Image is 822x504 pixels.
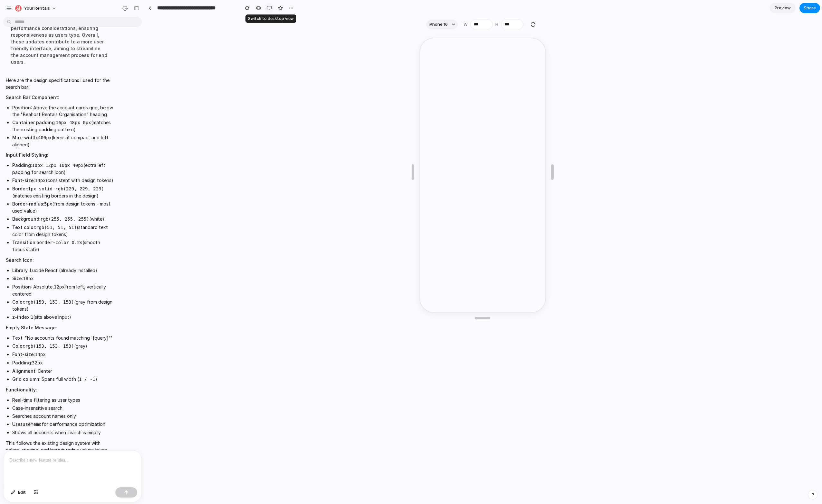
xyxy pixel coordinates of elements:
[12,405,113,411] li: Case-insensitive search
[12,185,113,199] li: : (matches existing borders in the design)
[6,387,37,392] strong: Functionality:
[245,14,296,23] div: Switch to desktop view
[28,186,104,191] code: 1px solid rgb(229, 229, 229)
[12,397,113,403] li: Real-time filtering as user types
[79,377,95,382] code: 1 / -1
[12,359,113,366] li: :
[775,5,791,11] span: Preview
[32,360,43,365] code: 32px
[23,422,42,427] code: useMemo
[8,487,29,498] button: Edit
[495,21,498,28] label: H
[12,225,35,230] strong: Text color
[12,134,113,148] li: : (keeps it compact and left-aligned)
[12,413,113,419] li: Searches account names only
[770,3,796,13] a: Preview
[35,178,46,183] code: 14px
[24,5,50,12] span: Your Rentals
[56,120,91,125] code: 16px 48px 0px
[804,5,816,11] span: Share
[6,152,48,158] strong: Input Field Styling:
[12,283,113,297] li: : Absolute, from left, vertically centered
[12,162,31,168] strong: Padding
[12,135,37,140] strong: Max-width
[12,162,113,176] li: : (extra left padding for search icon)
[12,314,30,320] strong: z-index
[12,368,35,374] strong: Alignment
[12,376,39,382] strong: Grid column
[12,368,113,374] li: : Center
[12,334,113,341] li: : "No accounts found matching '[query]'"
[12,240,35,245] strong: Transition
[32,163,83,168] code: 10px 12px 10px 40px
[464,21,468,28] label: W
[25,299,74,305] code: rgb(153, 153, 153)
[12,178,34,183] strong: Font-size
[31,315,33,320] code: 1
[12,276,22,281] strong: Size
[12,275,113,282] li: :
[799,3,820,13] button: Share
[12,429,113,436] li: Shows all accounts when search is empty
[12,239,113,253] li: : (smooth focus state)
[6,77,113,90] p: Here are the design specifications I used for the search bar:
[44,201,52,206] code: 5px
[12,376,113,383] li: : Spans full width ( )
[12,216,39,222] strong: Background
[35,352,46,357] code: 14px
[36,225,77,230] code: rgb(51, 51, 51)
[12,284,31,289] strong: Position
[23,276,34,281] code: 18px
[12,343,24,349] strong: Color
[12,200,113,214] li: : (from design tokens - most used value)
[54,284,65,289] code: 12px
[429,21,448,28] span: iPhone 16
[13,3,60,14] button: Your Rentals
[18,489,26,496] span: Edit
[40,216,89,222] code: rgb(255, 255, 255)
[12,201,43,206] strong: Border-radius
[12,343,113,350] li: : (gray)
[12,299,24,305] strong: Color
[12,351,113,358] li: :
[12,104,113,118] li: : Above the account cards grid, below the "Beahost Rentals Organisation" heading
[426,20,458,29] button: iPhone 16
[38,135,52,140] code: 400px
[12,186,27,191] strong: Border
[12,105,31,110] strong: Position
[12,267,113,274] li: : Lucide React (already installed)
[6,257,34,263] strong: Search Icon:
[12,268,28,273] strong: Library
[6,95,59,100] strong: Search Bar Component:
[6,325,57,330] strong: Empty State Message:
[12,177,113,184] li: : (consistent with design tokens)
[12,360,31,365] strong: Padding
[6,440,113,460] p: This follows the existing design system with colors, spacing, and border radius values taken dire...
[12,352,34,357] strong: Font-size
[12,298,113,312] li: : (gray from design tokens)
[36,240,82,245] code: border-color 0.2s
[12,215,113,223] li: : (white)
[12,314,113,321] li: : (sits above input)
[12,335,23,341] strong: Text
[12,224,113,238] li: : (standard text color from design tokens)
[25,344,74,349] code: rgb(153, 153, 153)
[12,120,55,125] strong: Container padding
[12,119,113,133] li: : (matches the existing padding pattern)
[12,421,113,428] li: Uses for performance optimization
